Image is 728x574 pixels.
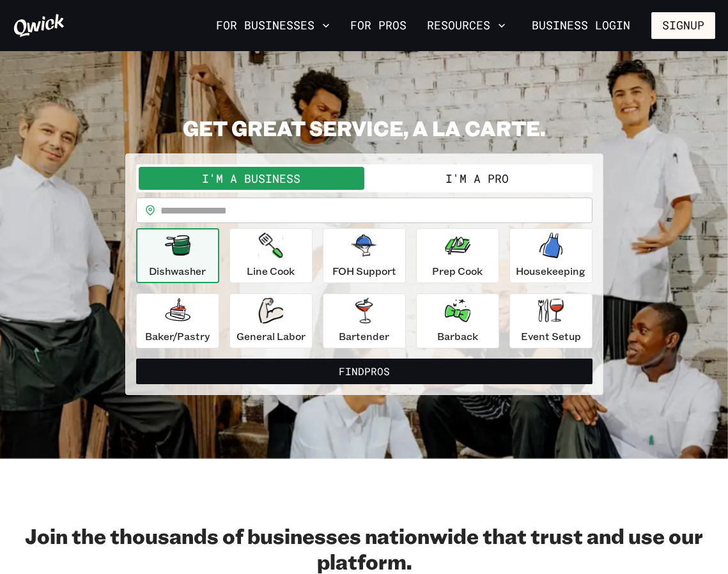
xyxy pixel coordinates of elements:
button: Signup [651,12,715,39]
p: Event Setup [521,329,581,344]
button: Event Setup [509,293,592,348]
button: Baker/Pastry [136,293,219,348]
button: For Businesses [211,15,335,36]
p: Housekeeping [516,263,585,279]
p: Baker/Pastry [145,329,210,344]
button: Housekeeping [509,228,592,283]
p: Barback [437,329,478,344]
p: General Labor [236,329,306,344]
button: Dishwasher [136,228,219,283]
button: FOH Support [323,228,406,283]
h2: Join the thousands of businesses nationwide that trust and use our platform. [13,523,715,574]
button: I'm a Pro [364,167,590,190]
button: Bartender [323,293,406,348]
button: Line Cook [229,228,313,283]
p: Prep Cook [432,263,483,279]
p: Bartender [339,329,389,344]
button: Resources [422,15,511,36]
h2: GET GREAT SERVICE, A LA CARTE. [125,115,603,141]
a: For Pros [345,15,412,36]
a: Business Login [521,12,641,39]
p: FOH Support [332,263,396,279]
p: Line Cook [247,263,295,279]
button: I'm a Business [139,167,364,190]
button: FindPros [136,359,592,384]
button: General Labor [229,293,313,348]
p: Dishwasher [149,263,206,279]
button: Barback [416,293,499,348]
button: Prep Cook [416,228,499,283]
